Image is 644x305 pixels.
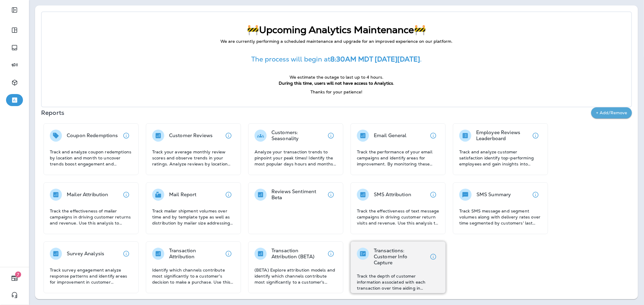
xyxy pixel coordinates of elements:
[169,248,223,260] p: Transaction Attribution
[255,267,337,285] p: (BETA) Explore attribution models and identify which channels contribute most significantly to a ...
[255,149,337,167] p: Analyze your transaction trends to pinpoint your peak times! Identify the most popular days hours...
[6,272,23,284] button: 7
[271,248,325,260] p: Transaction Attribution (BETA)
[530,130,542,142] button: View details
[169,192,197,198] p: Mail Report
[420,55,422,64] span: .
[152,267,235,285] p: Identify which channels contribute most significantly to a customer's decision to make a purchase...
[271,130,325,142] p: Customers: Seasonality
[330,55,420,64] strong: 8:30AM MDT [DATE][DATE]
[459,208,542,226] p: Track SMS message and segment volumes along with delivery rates over time segmented by customers'...
[67,192,108,198] p: Mailer Attribution
[271,189,325,201] p: Reviews Sentiment Beta
[41,108,591,117] p: Reports
[223,248,235,260] button: View details
[427,189,439,201] button: View details
[54,89,619,95] p: Thanks for your patience!
[67,133,118,139] p: Coupon Redemptions
[476,130,530,142] p: Employee Reviews Leaderboard
[50,267,132,285] p: Track survey engagement analyze response patterns and identify areas for improvement in customer ...
[223,189,235,201] button: View details
[120,189,132,201] button: View details
[393,80,394,86] span: .
[374,248,427,266] p: Transactions: Customer Info Capture
[427,130,439,142] button: View details
[251,55,330,64] span: The process will begin at
[459,149,542,167] p: Track and analyze customer satisfaction identify top-performing employees and gain insights into ...
[120,130,132,142] button: View details
[54,24,619,36] p: 🚧Upcoming Analytics Maintenance🚧
[325,248,337,260] button: View details
[152,208,235,226] p: Track mailer shipment volumes over time and by template type as well as distribution by mailer si...
[50,149,132,167] p: Track and analyze coupon redemptions by location and month to uncover trends boost engagement and...
[54,74,619,80] p: We estimate the outage to last up to 4 hours.
[325,130,337,142] button: View details
[223,130,235,142] button: View details
[427,251,439,263] button: View details
[325,189,337,201] button: View details
[357,149,439,167] p: Track the performance of your email campaigns and identify areas for improvement. By monitoring t...
[152,149,235,167] p: Track your average monthly review scores and observe trends in your ratings. Analyze reviews by l...
[67,251,104,257] p: Survey Analysis
[279,80,393,86] strong: During this time, users will not have access to Analytics
[50,208,132,226] p: Track the effectiveness of mailer campaigns in driving customer returns and revenue. Use this ana...
[6,4,23,16] button: Expand Sidebar
[357,208,439,226] p: Track the effectiveness of text message campaigns in driving customer return visits and revenue. ...
[374,133,407,139] p: Email General
[15,272,21,278] span: 7
[591,107,632,118] button: + Add/Remove
[530,189,542,201] button: View details
[169,133,213,139] p: Customer Reviews
[476,192,511,198] p: SMS Summary
[120,248,132,260] button: View details
[374,192,411,198] p: SMS Attribution
[357,273,439,291] p: Track the depth of customer information associated with each transaction over time aiding in asse...
[54,39,619,45] p: We are currently performing a scheduled maintenance and upgrade for an improved experience on our...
